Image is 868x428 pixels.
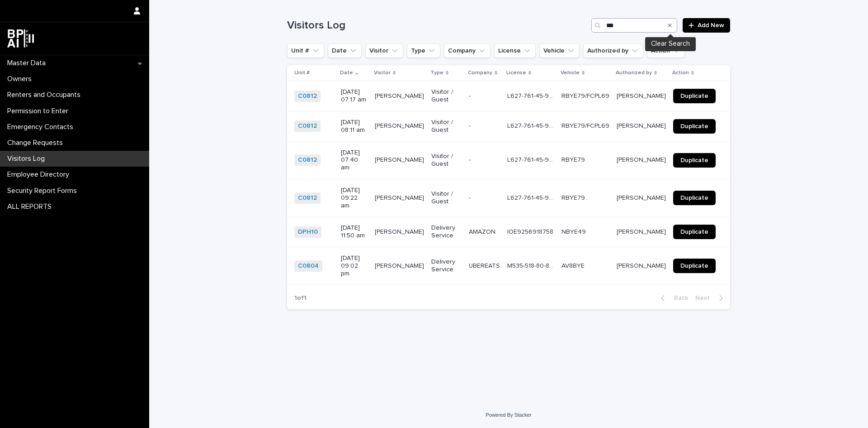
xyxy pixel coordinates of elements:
p: Type [430,68,443,78]
tr: DPH10 [DATE] 11:50 am[PERSON_NAME][PERSON_NAME] Delivery ServiceAMAZONAMAZON IOE9256918758IOE9256... [287,217,730,247]
p: Unit # [294,68,310,78]
button: Visitor [365,43,403,58]
p: L627-761-45-900-0 [507,192,556,202]
p: Vehicle [561,68,580,78]
span: Next [695,295,715,301]
p: FERNANDA MENESES [375,226,426,236]
p: Visitor / Guest [431,190,462,206]
p: RBYE79 [561,192,587,202]
a: C0812 [298,122,317,130]
button: Vehicle [539,43,580,58]
p: [PERSON_NAME] [375,120,426,130]
a: C0804 [298,262,319,270]
button: Next [692,294,730,302]
p: RBYE79 [561,154,587,164]
a: Duplicate [673,119,716,134]
p: Change Requests [4,139,70,147]
span: Back [669,295,688,301]
p: NBYE49 [561,226,588,236]
button: License [494,43,536,58]
button: Back [654,294,692,302]
a: Duplicate [673,191,716,205]
p: AV8BYE [561,260,586,270]
a: C0812 [298,194,317,202]
button: Unit # [287,43,324,58]
p: Michael Conde [617,226,668,236]
button: Type [407,43,440,58]
button: Action [647,43,685,58]
img: dwgmcNfxSF6WIOOXiGgu [7,29,34,48]
p: ALL REPORTS [4,202,59,211]
p: [DATE] 09:22 am [341,187,368,209]
p: L627-761-45-900-0 [507,154,556,164]
p: M535-518-80-822-0 [507,260,556,270]
span: Duplicate [680,195,708,201]
h1: Visitors Log [287,19,588,32]
p: Company [468,68,492,78]
p: 1 of 1 [287,287,314,309]
p: L627-761-45-900-0 [507,120,556,130]
span: Duplicate [680,263,708,269]
p: Visitor [374,68,391,78]
p: Master Data [4,59,53,67]
a: DPH10 [298,228,318,236]
p: L627-761-45-900-0 [507,91,556,100]
p: UBEREATS [469,260,502,270]
p: - [469,91,472,100]
p: Action [672,68,689,78]
p: Permission to Enter [4,107,75,115]
p: [DATE] 07:17 am [341,88,368,104]
p: Kelle Ann Keeler [617,154,668,164]
p: [DATE] 11:50 am [341,224,368,240]
span: Duplicate [680,93,708,99]
a: Duplicate [673,153,716,168]
p: RBYE79/FCPL69 [561,120,611,130]
p: Kelle Ann Keeler [617,120,668,130]
p: IOE9256918758 [507,226,555,236]
span: Duplicate [680,123,708,130]
p: Kelle Ann Keeler [617,192,668,202]
p: Visitor / Guest [431,119,462,134]
p: Owners [4,75,39,83]
p: [DATE] 09:02 pm [341,255,368,277]
span: Duplicate [680,157,708,164]
tr: C0812 [DATE] 08:11 am[PERSON_NAME][PERSON_NAME] Visitor / Guest-- L627-761-45-900-0L627-761-45-90... [287,111,730,141]
p: [PERSON_NAME] [375,154,426,164]
p: Date [340,68,353,78]
tr: C0804 [DATE] 09:02 pm[PERSON_NAME][PERSON_NAME] Delivery ServiceUBEREATSUBEREATS M535-518-80-822-... [287,247,730,284]
span: Duplicate [680,229,708,235]
p: [PERSON_NAME] [375,192,426,202]
p: Delivery Service [431,224,462,240]
a: Duplicate [673,259,716,273]
button: Company [444,43,491,58]
p: - [469,192,472,202]
p: AMAZON [469,226,497,236]
p: KARLA MONTANEZ [375,260,426,270]
a: C0812 [298,156,317,164]
p: Delivery Service [431,258,462,274]
a: Add New [683,18,730,33]
input: Search [591,18,677,33]
p: - [469,154,472,164]
tr: C0812 [DATE] 09:22 am[PERSON_NAME][PERSON_NAME] Visitor / Guest-- L627-761-45-900-0L627-761-45-90... [287,179,730,216]
p: Visitor / Guest [431,153,462,168]
p: License [506,68,526,78]
p: Visitors Log [4,154,52,163]
p: Isabela Sbarra [617,260,668,270]
button: Authorized by [583,43,643,58]
p: Authorized by [616,68,652,78]
tr: C0812 [DATE] 07:40 am[PERSON_NAME][PERSON_NAME] Visitor / Guest-- L627-761-45-900-0L627-761-45-90... [287,141,730,179]
p: Emergency Contacts [4,123,80,131]
p: [PERSON_NAME] [375,91,426,100]
a: Powered By Stacker [486,412,531,418]
p: Renters and Occupants [4,91,88,99]
p: [DATE] 08:11 am [341,119,368,134]
tr: C0812 [DATE] 07:17 am[PERSON_NAME][PERSON_NAME] Visitor / Guest-- L627-761-45-900-0L627-761-45-90... [287,81,730,111]
button: Date [328,43,362,58]
a: Duplicate [673,89,716,103]
a: C0812 [298,92,317,100]
p: RBYE79/FCPL69 [561,91,611,100]
a: Duplicate [673,225,716,239]
p: Visitor / Guest [431,88,462,104]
